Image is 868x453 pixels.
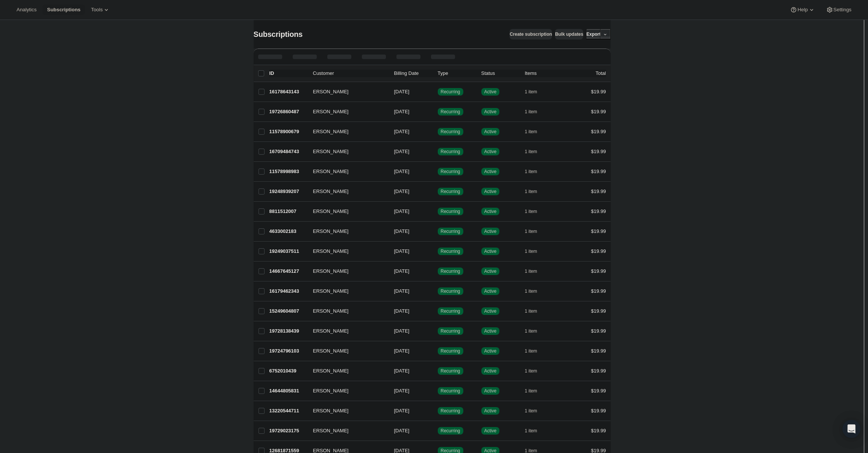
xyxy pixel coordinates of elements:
[484,308,497,314] span: Active
[525,246,546,257] button: 1 item
[797,7,808,13] span: Help
[394,70,432,77] p: Billing Date
[269,286,606,296] div: 16179462343[PERSON_NAME][DATE]SuccessRecurringSuccessActive1 item$19.99
[308,248,349,255] span: [PERSON_NAME]
[394,149,410,154] span: [DATE]
[525,126,546,137] button: 1 item
[525,129,537,135] span: 1 item
[394,288,410,294] span: [DATE]
[591,308,606,314] span: $19.99
[510,31,552,37] span: Create subscription
[308,285,384,297] button: [PERSON_NAME]
[394,408,410,413] span: [DATE]
[591,268,606,274] span: $19.99
[525,366,546,376] button: 1 item
[269,327,307,335] p: 19728138439
[394,348,410,354] span: [DATE]
[254,30,303,38] span: Subscriptions
[591,288,606,294] span: $19.99
[308,327,349,335] span: [PERSON_NAME]
[308,367,349,375] span: [PERSON_NAME]
[308,108,349,116] span: [PERSON_NAME]
[525,306,546,316] button: 1 item
[591,228,606,234] span: $19.99
[394,388,410,394] span: [DATE]
[525,368,537,374] span: 1 item
[484,89,497,95] span: Active
[394,428,410,433] span: [DATE]
[308,305,384,317] button: [PERSON_NAME]
[525,206,546,217] button: 1 item
[586,29,600,40] button: Export
[269,108,307,116] p: 19726860487
[308,126,384,138] button: [PERSON_NAME]
[394,248,410,254] span: [DATE]
[308,88,349,96] span: [PERSON_NAME]
[484,109,497,115] span: Active
[394,129,410,134] span: [DATE]
[525,186,546,197] button: 1 item
[591,188,606,194] span: $19.99
[269,266,606,277] div: 14667645127[PERSON_NAME][DATE]SuccessRecurringSuccessActive1 item$19.99
[394,228,410,234] span: [DATE]
[269,387,307,395] p: 14644805831
[441,388,460,394] span: Recurring
[269,407,307,415] p: 13220544711
[308,265,384,277] button: [PERSON_NAME]
[525,109,537,115] span: 1 item
[308,325,384,337] button: [PERSON_NAME]
[269,427,307,435] p: 19729023175
[308,228,349,235] span: [PERSON_NAME]
[525,388,537,394] span: 1 item
[269,386,606,396] div: 14644805831[PERSON_NAME][DATE]SuccessRecurringSuccessActive1 item$19.99
[308,365,384,377] button: [PERSON_NAME]
[269,106,606,117] div: 19726860487[PERSON_NAME][DATE]SuccessRecurringSuccessActive1 item$19.99
[591,89,606,94] span: $19.99
[441,248,460,254] span: Recurring
[394,328,410,334] span: [DATE]
[525,226,546,237] button: 1 item
[269,367,307,375] p: 6752010439
[484,248,497,254] span: Active
[308,407,349,415] span: [PERSON_NAME]
[269,128,307,135] p: 11578900679
[441,368,460,374] span: Recurring
[591,388,606,394] span: $19.99
[525,288,537,294] span: 1 item
[525,89,537,95] span: 1 item
[269,88,307,96] p: 16178643143
[42,5,85,15] button: Subscriptions
[269,226,606,237] div: 4633002183[PERSON_NAME][DATE]SuccessRecurringSuccessActive1 item$19.99
[591,109,606,114] span: $19.99
[484,129,497,135] span: Active
[308,345,384,357] button: [PERSON_NAME]
[438,70,475,77] div: Type
[441,428,460,434] span: Recurring
[394,188,410,194] span: [DATE]
[591,328,606,334] span: $19.99
[394,169,410,174] span: [DATE]
[308,148,349,155] span: [PERSON_NAME]
[525,266,546,277] button: 1 item
[394,208,410,214] span: [DATE]
[484,228,497,234] span: Active
[308,387,349,395] span: [PERSON_NAME]
[441,288,460,294] span: Recurring
[525,326,546,336] button: 1 item
[269,70,307,77] p: ID
[441,328,460,334] span: Recurring
[821,5,856,15] button: Settings
[525,386,546,396] button: 1 item
[510,29,552,40] button: Create subscription
[441,348,460,354] span: Recurring
[269,206,606,217] div: 8811512007[PERSON_NAME][DATE]SuccessRecurringSuccessActive1 item$19.99
[308,287,349,295] span: [PERSON_NAME]
[394,268,410,274] span: [DATE]
[484,288,497,294] span: Active
[591,348,606,354] span: $19.99
[308,347,349,355] span: [PERSON_NAME]
[481,70,519,77] p: Status
[308,168,349,175] span: [PERSON_NAME]
[47,7,80,13] span: Subscriptions
[525,70,563,77] div: Items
